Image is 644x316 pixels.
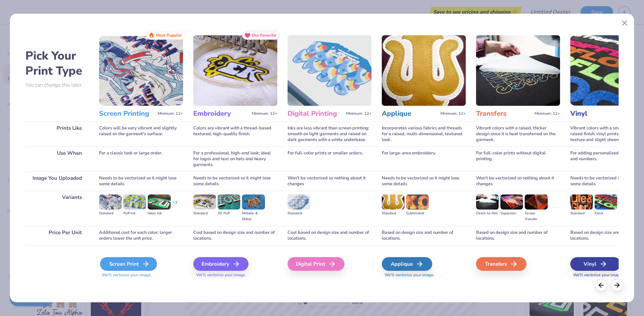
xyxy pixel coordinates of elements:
div: Colors are vibrant with a thread-based textured, high-quality finish. [193,122,277,147]
p: You can change this later. [25,82,89,88]
div: Digital Print [288,257,344,271]
span: Minimum: 12+ [252,111,277,116]
div: Sublimated [406,211,429,216]
div: Cost based on design size and number of locations. [193,226,277,245]
div: Prints Like [25,122,89,147]
div: Flock [595,211,617,216]
img: Transfers [476,35,560,106]
img: 3D Puff [218,194,240,210]
h3: Digital Printing [288,109,343,118]
div: Metallic & Glitter [242,211,265,222]
img: Flock [595,194,617,210]
h3: Transfers [476,109,532,118]
div: Based on design size and number of locations. [382,226,466,245]
img: Screen Printing [99,35,183,106]
div: Standard [193,211,216,216]
div: Use When [25,147,89,172]
div: Transfers [476,257,526,271]
span: Minimum: 12+ [440,111,466,116]
div: Incorporates various fabrics and threads for a raised, multi-dimensional, textured look. [382,122,466,147]
div: Vinyl [570,257,621,271]
div: Needs to be vectorized so it might lose some details [382,172,466,191]
div: Neon Ink [148,211,170,216]
img: Direct-to-film [476,194,499,210]
div: Colors will be very vibrant and slightly raised on the garment's surface. [99,122,183,147]
img: Standard [570,194,593,210]
div: Standard [382,211,404,216]
span: Minimum: 12+ [535,111,560,116]
div: Standard [288,211,310,216]
img: Digital Printing [288,35,372,106]
div: Screen Print [100,257,157,271]
div: Embroidery [193,257,248,271]
div: For large-area embroidery. [382,147,466,172]
div: 3D Puff [218,211,240,216]
img: Applique [382,35,466,106]
h3: Embroidery [193,109,249,118]
img: Neon Ink [148,194,170,210]
span: We'll vectorize your image. [99,272,183,278]
div: For full-color prints or smaller orders. [288,147,372,172]
div: Needs to be vectorized so it might lose some details [99,172,183,191]
div: Standard [570,211,593,216]
span: We'll vectorize your image. [193,272,277,278]
div: Needs to be vectorized so it might lose some details [193,172,277,191]
div: Inks are less vibrant than screen printing; smooth on light garments and raised on dark garments ... [288,122,372,147]
div: Standard [99,211,122,216]
div: Won't be vectorized so nothing about it changes [288,172,372,191]
div: Puff Ink [123,211,146,216]
img: Screen Transfer [525,194,547,210]
div: For full-color prints without digital printing. [476,147,560,172]
span: Most Popular [156,33,182,38]
h3: Screen Printing [99,109,155,118]
img: Standard [193,194,216,210]
div: Additional cost for each color; larger orders lower the unit price. [99,226,183,245]
div: For a professional, high-end look; ideal for logos and text on hats and heavy garments. [193,147,277,172]
img: Puff Ink [123,194,146,210]
div: Price Per Unit [25,226,89,245]
div: Direct-to-film [476,211,499,216]
div: Applique [382,257,432,271]
img: Embroidery [193,35,277,106]
img: Standard [99,194,122,210]
div: Variants [25,191,89,226]
div: For a classic look or large order. [99,147,183,172]
button: Close [618,17,631,30]
img: Metallic & Glitter [242,194,265,210]
h3: Vinyl [570,109,626,118]
div: Vibrant colors with a raised, thicker design since it is heat transferred on the garment. [476,122,560,147]
div: Cost based on design size and number of locations. [288,226,372,245]
div: Screen Transfer [525,211,547,222]
img: Standard [288,194,310,210]
div: Based on design size and number of locations. [476,226,560,245]
h3: Applique [382,109,438,118]
img: Sublimated [406,194,429,210]
div: Image You Uploaded [25,172,89,191]
div: Supacolor [500,211,523,216]
img: Standard [382,194,404,210]
span: We'll vectorize your image. [382,272,466,278]
span: Minimum: 12+ [158,111,183,116]
h2: Pick Your Print Type [25,48,89,78]
div: Won't be vectorized so nothing about it changes [476,172,560,191]
div: + 3 [172,200,177,211]
img: Supacolor [500,194,523,210]
span: Minimum: 12+ [346,111,372,116]
span: Our Favorite [252,33,276,38]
